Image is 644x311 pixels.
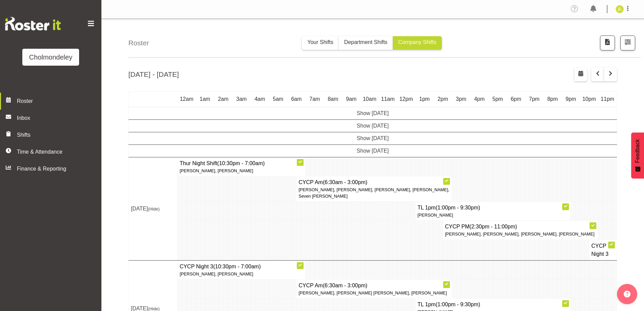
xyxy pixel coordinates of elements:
[17,148,88,156] span: Time & Attendance
[177,91,196,107] th: 12am
[452,91,470,107] th: 3pm
[470,91,488,107] th: 4pm
[525,91,543,107] th: 7pm
[213,264,261,269] span: (10:30pm - 7:00am)
[17,131,88,139] span: Shifts
[591,242,615,258] h4: CYCP Night 3
[299,290,447,295] span: [PERSON_NAME], [PERSON_NAME] [PERSON_NAME], [PERSON_NAME]
[17,114,98,122] span: Inbox
[128,38,149,48] h4: Roster
[580,91,598,107] th: 10pm
[418,204,569,212] h4: TL 1pm
[180,271,253,276] span: [PERSON_NAME], [PERSON_NAME]
[232,91,251,107] th: 3am
[434,91,452,107] th: 2pm
[574,68,587,81] button: Select a specific date within the roster.
[299,282,450,290] h4: CYCP Am
[269,91,287,107] th: 5am
[562,91,580,107] th: 9pm
[217,160,265,166] span: (10:30pm - 7:00am)
[415,91,434,107] th: 1pm
[379,91,397,107] th: 11am
[180,159,303,168] h4: Thur Night Shift
[5,17,61,30] img: Rosterit website logo
[251,91,269,107] th: 4am
[299,187,449,199] span: [PERSON_NAME], [PERSON_NAME], [PERSON_NAME], [PERSON_NAME], Seven [PERSON_NAME]
[631,132,644,178] button: Feedback - Show survey
[323,283,367,288] span: (6:30am - 3:00pm)
[445,223,596,231] h4: CYCP PM
[616,5,624,13] img: jay-lowe9524.jpg
[445,231,594,237] span: [PERSON_NAME], [PERSON_NAME], [PERSON_NAME], [PERSON_NAME]
[180,168,253,173] span: [PERSON_NAME], [PERSON_NAME]
[214,91,232,107] th: 2am
[17,165,88,173] span: Finance & Reporting
[129,145,617,157] td: Show [DATE]
[398,39,436,45] span: Company Shifts
[488,91,507,107] th: 5pm
[418,301,569,309] h4: TL 1pm
[148,206,160,212] span: (Hide)
[543,91,562,107] th: 8pm
[598,91,617,107] th: 11pm
[507,91,525,107] th: 6pm
[180,263,303,271] h4: CYCP Night 3
[129,157,177,260] td: [DATE]
[470,224,517,229] span: (2:30pm - 11:00pm)
[129,132,617,145] td: Show [DATE]
[323,179,367,185] span: (6:30am - 3:00pm)
[306,91,324,107] th: 7am
[29,52,72,62] div: Cholmondeley
[436,302,480,307] span: (1:00pm - 9:30pm)
[17,97,98,105] span: Roster
[196,91,214,107] th: 1am
[324,91,342,107] th: 8am
[342,91,360,107] th: 9am
[302,36,339,50] button: Your Shifts
[600,36,615,50] button: Download a PDF of the roster according to the set date range.
[129,119,617,132] td: Show [DATE]
[339,36,393,50] button: Department Shifts
[624,291,630,297] img: help-xxl-2.png
[360,91,379,107] th: 10am
[418,213,453,218] span: [PERSON_NAME]
[393,36,442,50] button: Company Shifts
[299,178,450,186] h4: CYCP Am
[344,39,387,45] span: Department Shifts
[397,91,415,107] th: 12pm
[634,139,642,163] span: Feedback
[287,91,306,107] th: 6am
[620,36,635,50] button: Filter Shifts
[307,39,333,45] span: Your Shifts
[128,69,179,80] h2: [DATE] - [DATE]
[129,107,617,120] td: Show [DATE]
[436,205,480,210] span: (1:00pm - 9:30pm)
